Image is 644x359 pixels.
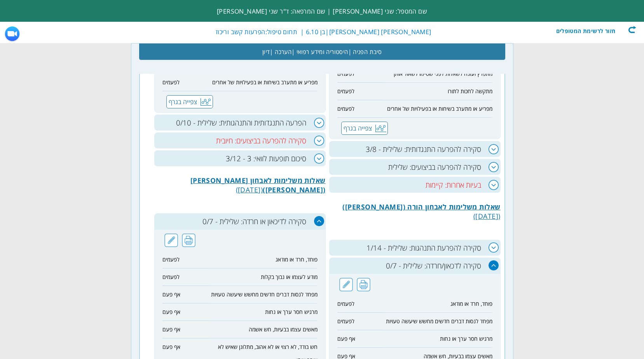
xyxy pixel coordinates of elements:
[217,7,427,16] span: שם המטפל: שני [PERSON_NAME] | שם המרפאה: ד"ר שני [PERSON_NAME]
[329,258,501,274] h3: סקירה לדכאון/חרדה: שלילית - 0/7
[337,87,354,95] span: לפעמים
[342,202,500,211] b: שאלות משלימות לאבחון הורה ([PERSON_NAME])
[270,44,291,59] span: הערכה |
[329,240,501,256] h3: סקירה להפרעת התנהגות: שלילית - 1/14
[348,44,382,59] span: סיבת הפניה |
[162,308,180,315] span: אף פעם
[547,26,636,33] div: חזור לרשימת המטופלים
[159,69,312,77] strong: ידוע על מים באוזניים כבר שנה וחצי, במעקב אצל [PERSON_NAME]״ג
[386,317,492,325] span: מפחד לנסות דברים חדשים מחשש שיעשה טעויות
[291,44,348,59] span: היסטוריה ומידע רפואי |
[276,256,318,263] span: פוחד, חרד או מודאג
[337,300,354,307] span: לפעמים
[450,300,492,307] span: פוחד, חרד או מודאג
[162,273,180,281] span: לפעמים
[154,213,326,229] h3: סקירה לדיכאון או חרדה: שלילית - 0/7
[166,95,213,108] a: צפייה בגרף
[154,150,326,166] h3: סיכום תופעות לוואי: 3 - 3/12
[154,115,326,131] h3: הפרעה התנגדותית והתנהגותית: שלילית - 0/10
[341,122,388,135] a: צפייה בגרף
[162,256,180,263] span: לפעמים
[339,202,500,221] label: ([DATE])
[299,84,356,91] u: [PERSON_NAME] ריאות
[211,291,318,298] span: מפחד לנסות דברים חדשים מחשש שיעשה טעויות
[337,317,354,325] span: לפעמים
[162,326,180,333] span: אף פעם
[329,28,431,36] span: [PERSON_NAME] [PERSON_NAME]
[387,105,492,112] span: מפריע או מתערב בשיחות או בפעילויות של אחרים
[321,54,356,62] u: בעיות נוירולוגיות
[272,23,356,30] u: מחלות כרוניות, ניתוחים וסקירת מערכות
[164,176,326,194] label: ([DATE])
[340,113,356,121] u: בטן אגן
[329,177,501,193] h3: בעיות אחרות: קיימות
[261,273,318,281] span: מודע לעצמו או נבוך בקלות
[337,105,354,112] span: לפעמים
[249,326,318,333] span: מאשים עצמו בבעיות, חש אשמה
[4,26,21,42] img: ZoomMeetingIcon.png
[329,159,501,175] h3: סקירה להפרעה בביצועים: שלילית
[162,291,180,298] span: אף פעם
[262,44,270,59] span: דיון
[265,308,318,315] span: מרגיש חסר ערך או נחות
[162,78,180,86] span: לפעמים
[162,343,180,350] span: אף פעם
[448,87,492,95] span: מתקשה לחכות לתורו
[440,335,492,342] span: מרגיש חסר ערך או נחות
[216,28,265,36] label: הפרעות קשב וריכוז
[136,26,431,38] div: |
[212,78,318,86] span: מפריע או מתערב בשיחות או בפעילויות של אחרים
[214,28,304,36] span: | תחום טיפול:
[337,335,355,342] span: אף פעם
[329,141,501,157] h3: סקירה להפרעה התנגדותית: שלילית - 3/8
[154,132,326,148] h3: סקירה להפרעה בביצועים: חיובית
[190,176,326,194] b: שאלות משלימות לאבחון [PERSON_NAME] ([PERSON_NAME])
[306,28,326,36] label: בן 6.10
